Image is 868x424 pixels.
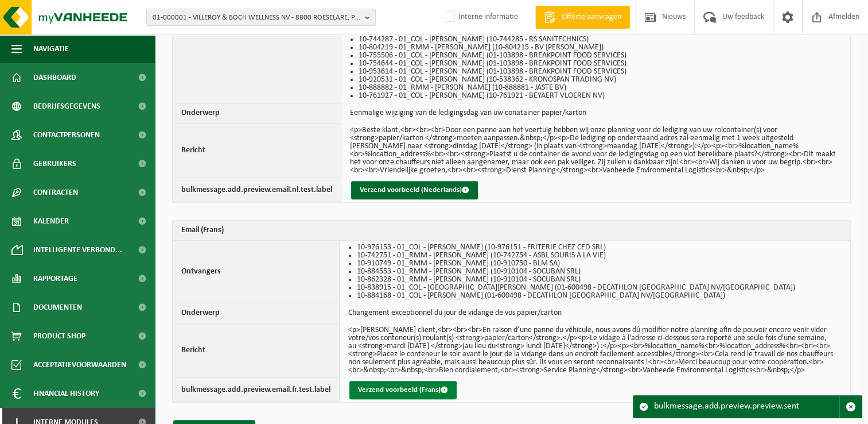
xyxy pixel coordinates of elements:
div: bulkmessage.add.preview.preview.sent [654,396,839,418]
span: Gebruikers [33,149,76,178]
th: Onderwerp [173,103,341,124]
td: Eenmalige wijziging van de ledigingsdag van uw conatainer papier/karton [341,103,850,124]
span: Acceptatievoorwaarden [33,350,126,379]
span: Intelligente verbond... [33,236,122,264]
li: 10-742751 - 01_RMM - [PERSON_NAME] (10-742754 - ASBL SOURIS A LA VIE) [357,252,836,260]
th: bulkmessage.add.preview.email.nl.test.label [173,178,341,202]
label: Interne informatie [442,9,518,26]
td: Changement exceptionnel du jour de vidange de vos papier/carton [340,303,850,323]
a: Offerte aanvragen [535,6,630,29]
li: 10-755506 - 01_COL - [PERSON_NAME] (01-103898 - BREAKPOINT FOOD SERVICES) [359,52,836,60]
li: 10-884553 - 01_RMM - [PERSON_NAME] (10-910104 - SOCUBAN SRL) [357,268,836,276]
li: 10-884168 - 01_COL - [PERSON_NAME] (01-600498 - DECATHLON [GEOGRAPHIC_DATA] NV/[GEOGRAPHIC_DATA]) [357,292,836,300]
td: <p>Beste klant,<br><br><br>Door een panne aan het voertuig hebben wij onze planning voor de ledig... [341,124,850,178]
span: Rapportage [33,264,77,293]
span: Contracten [33,178,78,207]
span: Product Shop [33,322,85,350]
li: 10-976153 - 01_COL - [PERSON_NAME] (10-976151 - FRITERIE CHEZ CED SRL) [357,244,836,252]
li: 10-953614 - 01_COL - [PERSON_NAME] (01-103898 - BREAKPOINT FOOD SERVICES) [359,68,836,76]
td: <p>[PERSON_NAME] client,<br><br><br>En raison d’une panne du véhicule, nous avons dû modifier not... [340,323,850,378]
li: 10-761927 - 01_COL - [PERSON_NAME] (10-761921 - BEYAERT VLOEREN NV) [359,92,836,100]
li: 10-804219 - 01_RMM - [PERSON_NAME] (10-804215 - BV [PERSON_NAME]) [359,44,836,52]
span: Dashboard [33,63,76,92]
span: Documenten [33,293,82,322]
li: 10-744287 - 01_COL - [PERSON_NAME] (10-744285 - RS SANITECHNICS) [359,36,836,44]
th: bulkmessage.add.preview.email.fr.test.label [173,378,340,402]
th: Onderwerp [173,303,340,323]
button: 01-000001 - VILLEROY & BOCH WELLNESS NV - 8800 ROESELARE, POPULIERSTRAAT 1 [146,9,376,26]
li: 10-920531 - 01_COL - [PERSON_NAME] (10-538362 - KRONOSPAN TRADING NV) [359,76,836,84]
span: Bedrijfsgegevens [33,92,100,121]
th: Ontvangers [173,241,340,303]
span: Contactpersonen [33,121,100,149]
span: Navigatie [33,34,69,63]
li: 10-862328 - 01_RMM - [PERSON_NAME] (10-910104 - SOCUBAN SRL) [357,276,836,284]
span: Financial History [33,379,99,408]
li: 10-888882 - 01_RMM - [PERSON_NAME] (10-888881 - JASTE BV) [359,84,836,92]
span: Kalender [33,207,69,236]
li: 10-910749 - 01_RMM - [PERSON_NAME] (10-910750 - BLM SA) [357,260,836,268]
li: 10-754644 - 01_COL - [PERSON_NAME] (01-103898 - BREAKPOINT FOOD SERVICES) [359,60,836,68]
button: Verzend voorbeeld (Nederlands) [351,181,478,199]
button: Verzend voorbeeld (Frans) [349,381,457,399]
th: Bericht [173,323,340,378]
span: Offerte aanvragen [559,11,624,23]
li: 10-838915 - 01_COL - [GEOGRAPHIC_DATA][PERSON_NAME] (01-600498 - DECATHLON [GEOGRAPHIC_DATA] NV/[... [357,284,836,292]
th: Bericht [173,124,341,178]
th: Email (Frans) [173,221,850,241]
span: 01-000001 - VILLEROY & BOCH WELLNESS NV - 8800 ROESELARE, POPULIERSTRAAT 1 [153,9,360,26]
